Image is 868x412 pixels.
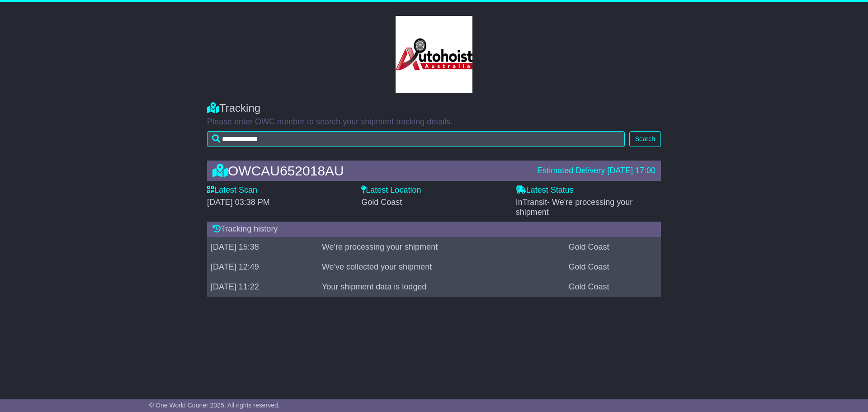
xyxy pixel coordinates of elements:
div: OWCAU652018AU [208,163,533,178]
td: We've collected your shipment [318,257,565,277]
div: Tracking [207,102,661,115]
td: Your shipment data is lodged [318,277,565,297]
td: Gold Coast [565,277,661,297]
div: Estimated Delivery [DATE] 17:00 [537,166,656,176]
td: [DATE] 15:38 [207,237,318,257]
label: Latest Scan [207,185,257,195]
label: Latest Location [361,185,421,195]
td: Gold Coast [565,257,661,277]
div: Tracking history [207,222,661,237]
img: GetCustomerLogo [396,16,472,93]
td: Gold Coast [565,237,661,257]
td: [DATE] 11:22 [207,277,318,297]
td: We're processing your shipment [318,237,565,257]
span: © One World Courier 2025. All rights reserved. [149,402,280,409]
span: InTransit [516,198,633,217]
span: - We're processing your shipment [516,198,633,217]
label: Latest Status [516,185,574,195]
td: [DATE] 12:49 [207,257,318,277]
span: Gold Coast [361,198,402,207]
span: [DATE] 03:38 PM [207,198,270,207]
button: Search [629,131,661,147]
p: Please enter OWC number to search your shipment tracking details. [207,117,661,127]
